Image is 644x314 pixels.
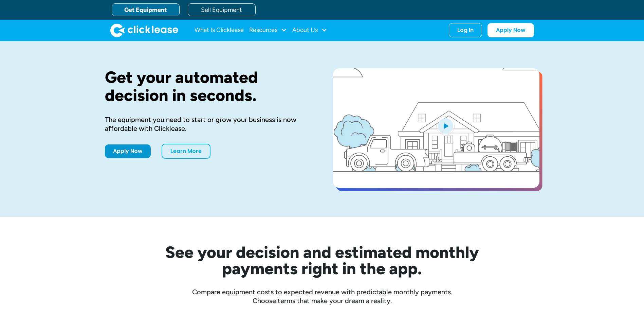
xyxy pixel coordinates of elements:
[110,23,178,37] a: home
[457,27,474,34] div: Log In
[105,144,151,158] a: Apply Now
[132,244,512,277] h2: See your decision and estimated monthly payments right in the app.
[105,68,311,104] h1: Get your automated decision in seconds.
[105,287,539,305] div: Compare equipment costs to expected revenue with predictable monthly payments. Choose terms that ...
[110,23,178,37] img: Clicklease logo
[188,3,256,16] a: Sell Equipment
[112,3,180,16] a: Get Equipment
[249,23,287,37] div: Resources
[292,23,327,37] div: About Us
[162,144,210,159] a: Learn More
[333,68,539,188] a: open lightbox
[487,23,534,37] a: Apply Now
[436,116,455,135] img: Blue play button logo on a light blue circular background
[105,115,311,133] div: The equipment you need to start or grow your business is now affordable with Clicklease.
[195,23,244,37] a: What Is Clicklease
